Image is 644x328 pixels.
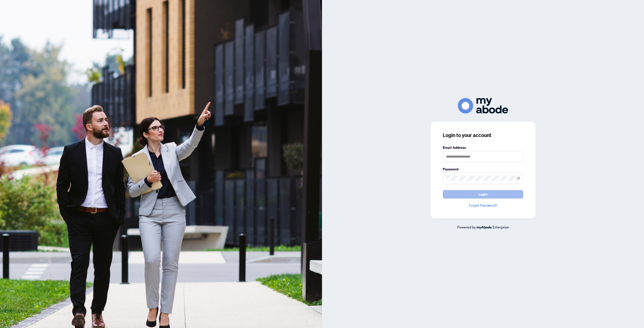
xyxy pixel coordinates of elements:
[443,132,523,139] h3: Login to your account
[517,176,520,180] span: eye-invisible
[457,225,476,229] span: Powered by
[443,203,523,208] a: Forgot Password?
[443,166,523,172] label: Password
[458,98,508,113] img: ma-logo
[443,190,523,199] button: Login
[493,225,509,229] span: Enterprise
[478,190,488,198] span: Login
[476,224,492,230] a: myAbode
[443,145,523,150] label: Email Address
